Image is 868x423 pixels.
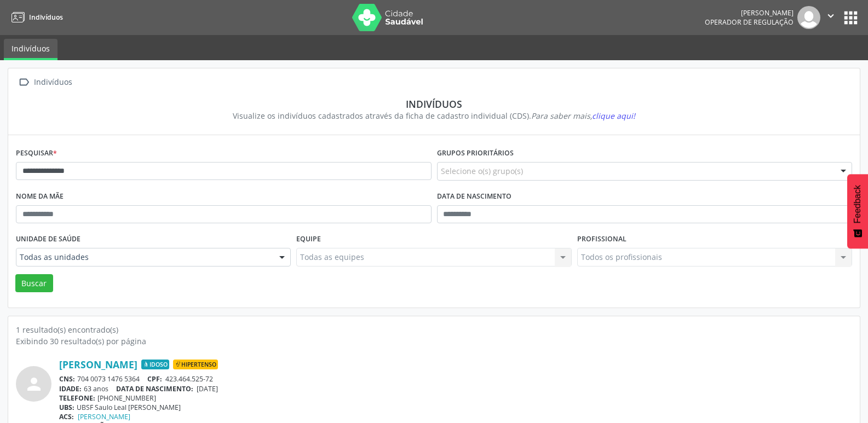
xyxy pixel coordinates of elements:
button: apps [841,8,860,27]
span: TELEFONE: [59,393,95,403]
button:  [820,6,841,29]
span: Feedback [853,185,863,223]
label: Nome da mãe [16,188,64,205]
span: UBS: [59,403,74,412]
i:  [825,10,837,22]
div: 63 anos [59,384,852,393]
span: [DATE] [197,384,218,393]
label: Profissional [577,231,626,248]
span: Hipertenso [173,360,218,369]
span: Idoso [141,360,169,369]
i: Para saber mais, [531,111,635,121]
span: Todas as unidades [20,252,268,263]
a:  Indivíduos [16,74,74,90]
button: Buscar [15,274,53,293]
div: Indivíduos [32,74,74,90]
span: IDADE: [59,384,82,393]
a: Indivíduos [8,8,63,26]
label: Data de nascimento [437,188,511,205]
span: DATA DE NASCIMENTO: [116,384,193,393]
span: CNS: [59,374,75,384]
div: [PHONE_NUMBER] [59,393,852,403]
div: UBSF Saulo Leal [PERSON_NAME] [59,403,852,412]
span: Operador de regulação [705,18,794,27]
a: [PERSON_NAME] [78,412,130,421]
div: Exibindo 30 resultado(s) por página [16,335,852,347]
div: [PERSON_NAME] [705,8,794,18]
img: img [797,6,820,29]
div: Visualize os indivíduos cadastrados através da ficha de cadastro individual (CDS). [24,110,844,121]
a: [PERSON_NAME] [59,358,137,370]
div: 1 resultado(s) encontrado(s) [16,324,852,335]
div: Indivíduos [24,98,844,110]
span: Indivíduos [29,13,63,22]
span: Selecione o(s) grupo(s) [441,165,523,177]
label: Pesquisar [16,145,57,162]
label: Grupos prioritários [437,145,514,162]
a: Indivíduos [4,39,58,60]
label: Equipe [296,231,321,248]
span: ACS: [59,412,74,421]
span: CPF: [147,374,162,384]
div: 704 0073 1476 5364 [59,374,852,384]
label: Unidade de saúde [16,231,81,248]
span: clique aqui! [592,111,635,121]
i:  [16,74,32,90]
span: 423.464.525-72 [165,374,213,384]
button: Feedback - Mostrar pesquisa [847,174,868,248]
